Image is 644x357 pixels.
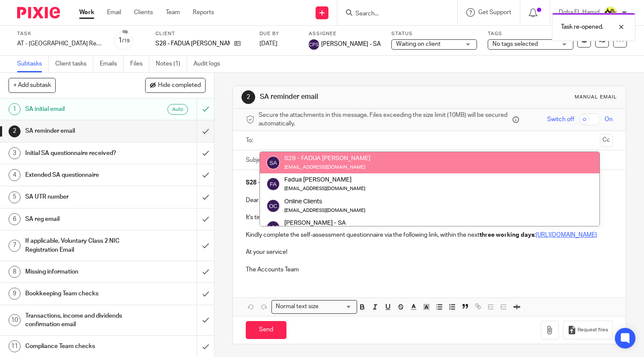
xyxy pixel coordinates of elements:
div: 5 [9,191,21,203]
img: svg%3E [309,39,319,50]
div: 11 [9,340,21,352]
a: Emails [100,56,124,72]
img: svg%3E [266,156,280,170]
h1: SA UTR number [25,190,134,203]
h1: SA reg email [25,213,134,226]
strong: S28 - FADUA [PERSON_NAME] [246,180,331,186]
div: Online Clients [284,197,365,205]
div: AT - [GEOGRAPHIC_DATA] Return - PE [DATE] [17,39,103,48]
p: At your service! [246,248,613,256]
p: Task re-opened. [561,23,603,31]
small: /19 [122,39,130,43]
label: To: [246,136,255,145]
a: Email [107,8,121,17]
div: 6 [9,213,21,225]
input: Send [246,321,286,339]
h1: Initial SA questionnaire received? [25,147,134,160]
button: Request files [563,321,613,340]
label: Assignee [309,30,381,37]
strong: three working days [480,232,534,238]
span: Secure the attachments in this message. Files exceeding the size limit (10MB) will be secured aut... [259,111,510,128]
p: Dear Fadua, [246,196,613,205]
span: On [605,115,613,124]
p: The Accounts Team [246,265,613,274]
h1: Compliance Team checks [25,340,134,353]
div: S28 - FADUA [PERSON_NAME] [284,154,370,163]
a: Files [130,56,149,72]
p: S28 - FADUA [PERSON_NAME] [155,39,230,48]
a: Subtasks [17,56,49,72]
button: Hide completed [145,78,206,92]
a: Notes (1) [156,56,187,72]
small: [EMAIL_ADDRESS][DOMAIN_NAME] [284,165,365,170]
button: Cc [600,134,613,147]
img: Doha-Starbridge.jpg [604,6,617,20]
a: Work [79,8,94,17]
img: svg%3E [266,220,280,234]
div: 2 [241,90,255,104]
img: Pixie [17,7,60,18]
div: Fadua [PERSON_NAME] [284,176,365,184]
label: Due by [259,30,298,37]
a: Client tasks [55,56,93,72]
h1: SA reminder email [260,92,448,101]
div: Search for option [271,300,357,313]
a: Team [166,8,180,17]
a: Clients [134,8,153,17]
div: 1 [9,103,21,115]
div: [PERSON_NAME] - SA [284,219,365,227]
a: [URL][DOMAIN_NAME] [536,232,597,238]
label: Subject: [246,156,268,164]
small: [EMAIL_ADDRESS][DOMAIN_NAME] [284,208,365,213]
div: 8 [9,266,21,278]
span: Normal text size [274,302,320,311]
div: Manual email [575,94,617,101]
p: Kindly complete the self-assessment questionnaire via the following link, within the next : [246,231,613,239]
div: 7 [9,240,21,252]
span: Waiting on client [396,41,441,47]
span: No tags selected [492,41,538,47]
small: [EMAIL_ADDRESS][DOMAIN_NAME] [284,186,365,191]
h1: Extended SA questionnaire [25,169,134,181]
h1: SA initial email [25,103,134,116]
div: 4 [9,169,21,181]
div: AT - SA Return - PE 05-04-2025 [17,39,103,48]
div: 3 [9,147,21,159]
h1: If applicable, Voluntary Class 2 NIC Registration Email [25,235,134,256]
span: Request files [578,327,608,333]
span: Switch off [547,115,574,124]
span: Hide completed [158,82,201,89]
a: Audit logs [194,56,227,72]
div: 10 [9,314,21,326]
p: It's time to complete your Self-Assessment Tax Return for the 2024-25 tax year. This tax year cov... [246,213,613,222]
label: Task [17,30,103,37]
img: svg%3E [266,177,280,191]
div: Auto [167,104,188,115]
h1: Missing information [25,265,134,278]
img: svg%3E [266,199,280,213]
div: 2 [9,125,21,137]
a: Reports [193,8,214,17]
div: 1 [118,36,130,45]
span: [DATE] [259,41,277,47]
input: Search for option [321,302,352,311]
div: 9 [9,288,21,300]
h1: SA reminder email [25,125,134,137]
button: + Add subtask [9,78,56,92]
h1: Transactions, income and dividends confirmation email [25,309,134,331]
span: [PERSON_NAME] - SA [321,40,381,48]
label: Client [155,30,249,37]
h1: Bookkeeping Team checks [25,287,134,300]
